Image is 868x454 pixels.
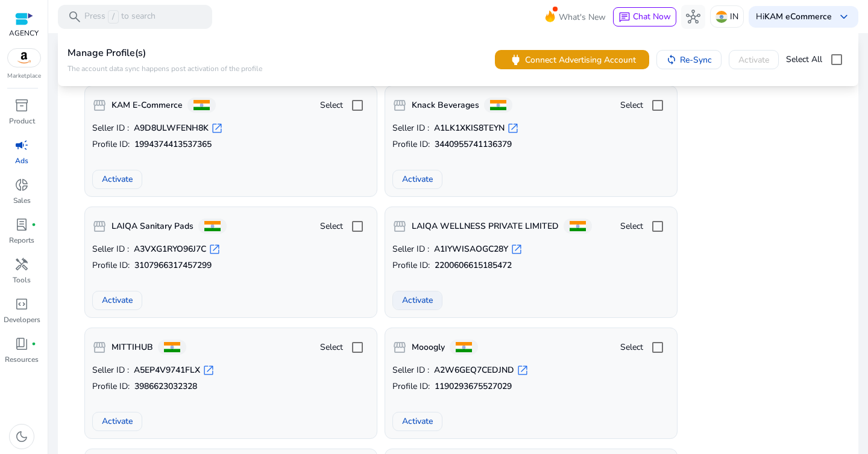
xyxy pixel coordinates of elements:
b: A1LK1XKIS8TEYN [434,122,505,134]
b: 2200606615185472 [435,260,512,272]
span: Profile ID: [392,138,430,151]
span: open_in_new [507,122,519,134]
b: A2W6GEQ7CEDJND [434,364,514,376]
p: Developers [4,314,40,325]
b: 1994374413537365 [134,138,212,151]
span: Re-Sync [680,53,712,66]
span: storefront [92,98,107,113]
p: IN [730,6,738,27]
span: Select [320,341,343,353]
button: powerConnect Advertising Account [495,50,649,69]
span: Activate [402,173,433,185]
span: / [108,10,119,23]
span: Profile ID: [92,260,130,272]
b: KAM eCommerce [764,11,832,22]
span: campaign [14,138,29,152]
span: Select [620,341,643,353]
span: Profile ID: [392,381,430,393]
b: KAM E-Commerce [112,99,183,111]
b: Knack Beverages [412,99,479,111]
span: Seller ID : [392,243,429,255]
span: Profile ID: [392,260,430,272]
span: Select [320,99,343,111]
span: fiber_manual_record [31,222,36,227]
b: A3VXG1RYO96J7C [134,243,206,255]
button: Re-Sync [656,50,722,69]
b: Mooogly [412,341,445,353]
p: Tools [13,275,31,285]
button: hub [681,5,705,29]
button: Activate [392,412,442,431]
span: Connect Advertising Account [525,53,636,66]
span: Seller ID : [392,122,429,134]
span: Activate [102,415,133,428]
button: Activate [392,170,442,189]
span: power [509,52,523,66]
span: storefront [92,219,107,234]
p: The account data sync happens post activation of the profile [68,63,262,73]
span: code_blocks [14,297,29,311]
p: Hi [756,13,832,21]
img: amazon.svg [8,49,40,67]
span: open_in_new [511,243,523,255]
b: MITTIHUB [112,341,153,353]
p: Marketplace [7,72,41,81]
span: Select [620,99,643,111]
button: Activate [92,412,142,431]
span: Activate [402,415,433,428]
span: storefront [392,98,407,113]
b: A1IYWISAOGC28Y [434,243,508,255]
p: Sales [13,195,31,206]
span: storefront [392,219,407,234]
span: book_4 [14,337,29,351]
p: AGENCY [9,28,39,39]
button: Activate [92,170,142,189]
span: Chat Now [633,11,671,22]
b: LAIQA WELLNESS PRIVATE LIMITED [412,220,559,232]
span: Seller ID : [392,364,429,376]
span: inventory_2 [14,98,29,113]
span: keyboard_arrow_down [837,10,851,24]
span: open_in_new [517,364,529,376]
span: hub [686,10,700,24]
span: lab_profile [14,217,29,232]
span: Select [320,220,343,232]
span: Activate [402,294,433,306]
span: Seller ID : [92,122,129,134]
p: Product [9,116,35,126]
span: donut_small [14,178,29,192]
span: Select All [786,54,822,66]
span: chat [618,11,631,23]
button: Activate [92,291,142,310]
mat-icon: sync [666,54,677,65]
span: Activate [102,294,133,306]
span: Select [620,220,643,232]
span: open_in_new [209,243,221,255]
img: in.svg [715,11,728,23]
p: Press to search [84,10,156,23]
h4: Manage Profile(s) [68,48,262,59]
span: Profile ID: [92,381,130,393]
b: 1190293675527029 [435,381,512,393]
span: Seller ID : [92,243,129,255]
span: open_in_new [211,122,223,134]
span: fiber_manual_record [31,341,36,346]
p: Reports [9,235,34,246]
span: handyman [14,257,29,272]
b: 3440955741136379 [435,138,512,151]
button: chatChat Now [613,7,676,26]
b: A9D8ULWFENH8K [134,122,209,134]
span: What's New [559,7,606,28]
span: dark_mode [14,429,29,444]
span: Seller ID : [92,364,129,376]
p: Ads [15,155,28,166]
b: 3986623032328 [134,381,197,393]
span: storefront [392,340,407,355]
span: open_in_new [203,364,215,376]
p: Resources [5,354,39,365]
button: Activate [392,291,442,310]
b: 3107966317457299 [134,260,212,272]
span: search [68,10,82,24]
b: A5EP4V9741FLX [134,364,200,376]
span: Activate [102,173,133,185]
